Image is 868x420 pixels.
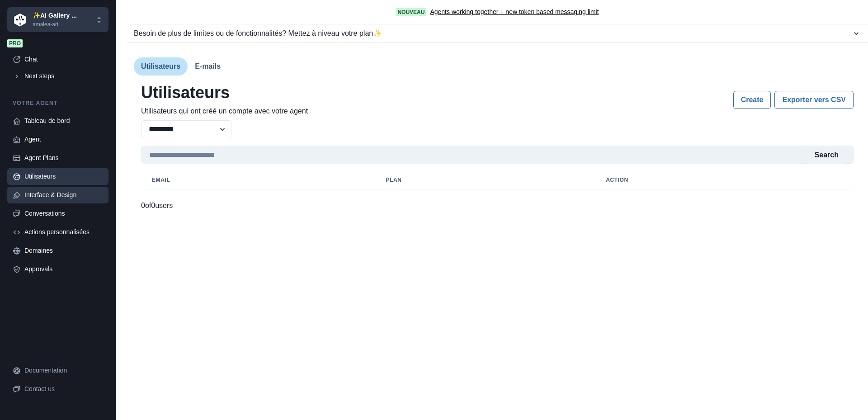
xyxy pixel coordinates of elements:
p: Utilisateurs qui ont créé un compte avec votre agent [141,106,308,117]
button: E-mails [188,57,228,76]
button: Create [733,91,771,109]
div: Actions personnalisées [24,227,103,237]
th: Action [595,171,854,189]
p: ✨AI Gallery ... [33,11,77,20]
img: Chakra UI [13,13,27,27]
button: Exporter vers CSV [774,91,854,109]
p: 0 of 0 users [141,200,173,211]
a: Documentation [7,362,108,379]
div: Chat [24,55,103,64]
th: plan [375,171,595,189]
span: Nouveau [396,8,426,16]
div: Approvals [24,264,103,274]
div: Agent [24,135,103,144]
div: Tableau de bord [24,116,103,126]
button: Utilisateurs [134,57,188,76]
div: Next steps [24,71,103,81]
h2: Utilisateurs [141,83,308,102]
p: Votre agent [7,99,108,107]
div: Agent Plans [24,153,103,163]
p: amalea-art [33,20,77,28]
div: Documentation [24,366,103,375]
button: Chakra UI✨AI Gallery ...amalea-art [7,7,108,32]
div: Besoin de plus de limites ou de fonctionnalités? Mettez à niveau votre plan ✨ [134,28,852,39]
span: Pro [7,39,23,47]
th: email [141,171,375,189]
div: Conversations [24,209,103,218]
button: Search [807,146,846,164]
a: Agents working together + new token based messaging limit [430,7,599,17]
div: Utilisateurs [24,172,103,181]
div: Domaines [24,246,103,255]
button: Besoin de plus de limites ou de fonctionnalités? Mettez à niveau votre plan✨ [127,24,868,42]
div: Contact us [24,384,103,394]
div: Interface & Design [24,190,103,200]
